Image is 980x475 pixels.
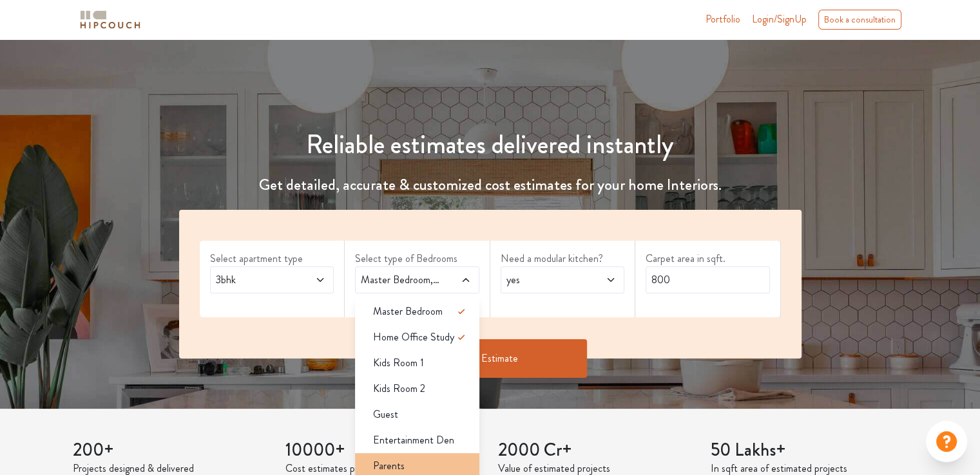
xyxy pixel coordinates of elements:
span: Guest [373,407,398,422]
span: Home Office Study [373,330,454,345]
span: logo-horizontal.svg [78,5,142,34]
span: Master Bedroom [373,304,443,319]
input: Enter area sqft [646,266,770,293]
div: Book a consultation [818,10,901,30]
span: 3bhk [213,272,298,288]
label: Select type of Bedrooms [355,251,479,266]
h3: 50 Lakhs+ [711,440,908,461]
span: Kids Room 2 [373,381,425,396]
span: Kids Room 1 [373,355,424,371]
span: yes [504,272,588,288]
button: Get Estimate [394,339,587,378]
h3: 200+ [73,440,270,461]
span: Master Bedroom,Home Office Study [358,272,443,288]
h1: Reliable estimates delivered instantly [171,129,809,160]
span: Entertainment Den [373,433,454,448]
a: Portfolio [706,12,740,27]
span: Parents [373,458,405,474]
label: Select apartment type [210,251,334,266]
h4: Get detailed, accurate & customized cost estimates for your home Interiors. [171,176,809,194]
span: Login/SignUp [752,12,807,26]
div: select 1 more room(s) [355,293,479,307]
h3: 2000 Cr+ [498,440,695,461]
h3: 10000+ [285,440,483,461]
img: logo-horizontal.svg [78,8,142,31]
label: Need a modular kitchen? [501,251,625,266]
label: Carpet area in sqft. [646,251,770,266]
